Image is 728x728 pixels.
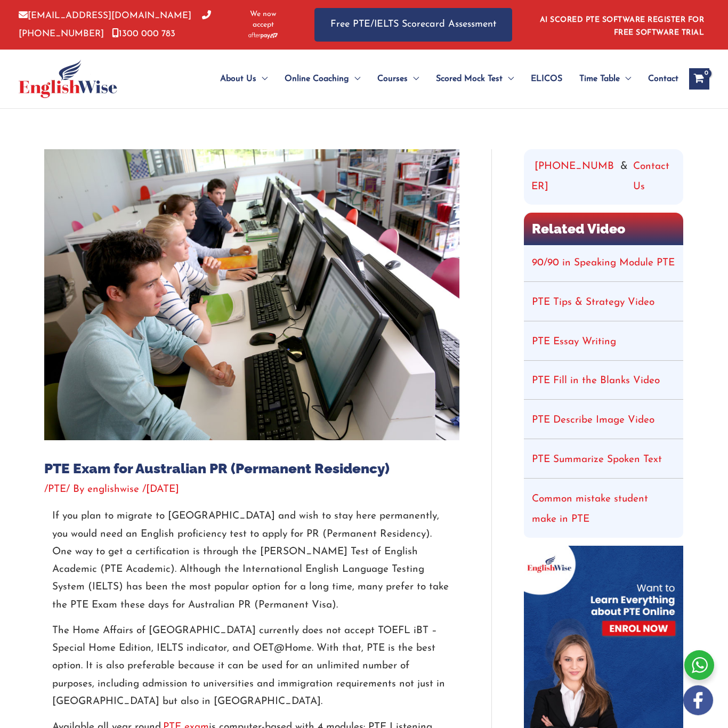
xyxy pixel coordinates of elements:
span: englishwise [87,484,139,495]
span: Menu Toggle [349,60,360,98]
aside: Header Widget 1 [533,7,709,42]
a: 90/90 in Speaking Module PTE [532,258,675,268]
div: & [531,157,676,197]
nav: Site Navigation: Main Menu [195,60,678,98]
a: Contact [640,60,678,98]
span: [DATE] [146,484,179,495]
a: View Shopping Cart, empty [689,68,709,90]
a: Online CoachingMenu Toggle [276,60,369,98]
span: Online Coaching [285,60,349,98]
a: [PHONE_NUMBER] [19,11,211,38]
a: 1300 000 783 [112,29,175,38]
div: / / By / [44,482,459,497]
p: If you plan to migrate to [GEOGRAPHIC_DATA] and wish to stay here permanently, you would need an ... [52,507,451,614]
a: Contact Us [633,157,676,197]
span: Scored Mock Test [436,60,503,98]
a: Free PTE/IELTS Scorecard Assessment [314,8,512,42]
a: PTE Fill in the Blanks Video [532,376,660,386]
a: englishwise [87,484,142,495]
a: Time TableMenu Toggle [571,60,640,98]
a: PTE Essay Writing [532,337,616,347]
h1: PTE Exam for Australian PR (Permanent Residency) [44,460,459,477]
a: Scored Mock TestMenu Toggle [427,60,522,98]
a: [PHONE_NUMBER] [531,157,615,197]
img: Afterpay-Logo [248,33,278,38]
span: Menu Toggle [620,60,631,98]
p: The Home Affairs of [GEOGRAPHIC_DATA] currently does not accept TOEFL iBT – Special Home Edition,... [52,622,451,710]
a: AI SCORED PTE SOFTWARE REGISTER FOR FREE SOFTWARE TRIAL [540,16,705,37]
span: We now accept [239,9,288,30]
img: white-facebook.png [683,685,713,715]
span: Menu Toggle [503,60,514,98]
a: [EMAIL_ADDRESS][DOMAIN_NAME] [19,11,191,20]
span: Time Table [579,60,620,98]
span: Menu Toggle [408,60,419,98]
img: cropped-ew-logo [19,60,117,98]
span: Menu Toggle [256,60,268,98]
span: Courses [377,60,408,98]
span: ELICOS [531,60,562,98]
a: PTE [48,484,66,495]
a: PTE Summarize Spoken Text [532,455,662,465]
a: PTE Tips & Strategy Video [532,297,654,308]
span: Contact [648,60,678,98]
h2: Related Video [524,213,683,245]
span: About Us [220,60,256,98]
a: CoursesMenu Toggle [369,60,427,98]
a: Common mistake student make in PTE [532,494,648,524]
a: PTE Describe Image Video [532,415,654,425]
a: ELICOS [522,60,571,98]
a: About UsMenu Toggle [212,60,276,98]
